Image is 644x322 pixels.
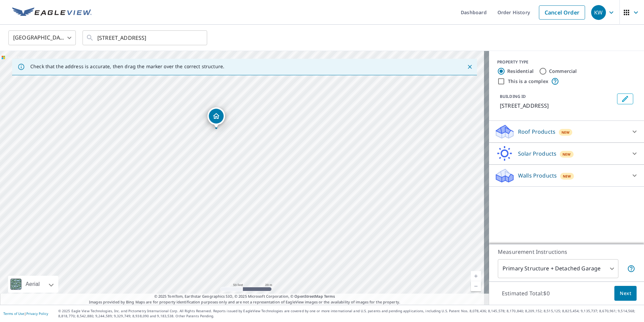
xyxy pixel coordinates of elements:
[614,286,637,301] button: Next
[508,78,548,85] label: This is a complex
[97,28,193,47] input: Search by address or latitude-longitude
[518,171,557,180] p: Walls Products
[507,68,534,75] label: Residential
[3,312,48,316] p: |
[498,248,635,256] p: Measurement Instructions
[591,5,606,20] div: KW
[471,271,481,281] a: Current Level 19, Zoom In
[207,107,225,128] div: Dropped pin, building 1, Residential property, 206 4th St Carmi, IL 62821
[30,63,224,70] p: Check that the address is accurate, then drag the marker over the correct structure.
[549,68,577,75] label: Commercial
[8,276,58,293] div: Aerial
[24,276,42,293] div: Aerial
[324,294,335,299] a: Terms
[627,265,635,273] span: Your report will include the primary structure and a detached garage if one exists.
[539,5,585,20] a: Cancel Order
[562,152,571,157] span: New
[26,311,48,316] a: Privacy Policy
[494,124,639,140] div: Roof ProductsNew
[494,167,639,184] div: Walls ProductsNew
[500,102,614,110] p: [STREET_ADDRESS]
[465,62,474,71] button: Close
[496,286,555,301] p: Estimated Total: $0
[471,281,481,291] a: Current Level 19, Zoom Out
[500,93,526,99] p: BUILDING ID
[617,93,633,104] button: Edit building 1
[58,308,641,319] p: © 2025 Eagle View Technologies, Inc. and Pictometry International Corp. All Rights Reserved. Repo...
[497,59,636,65] div: PROPERTY TYPE
[8,28,76,47] div: [GEOGRAPHIC_DATA]
[620,289,631,298] span: Next
[12,7,92,18] img: EV Logo
[561,130,570,135] span: New
[3,311,24,316] a: Terms of Use
[518,150,556,158] p: Solar Products
[518,128,555,136] p: Roof Products
[154,294,335,299] span: © 2025 TomTom, Earthstar Geographics SIO, © 2025 Microsoft Corporation, ©
[494,145,639,162] div: Solar ProductsNew
[294,294,323,299] a: OpenStreetMap
[563,173,571,179] span: New
[498,259,618,278] div: Primary Structure + Detached Garage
